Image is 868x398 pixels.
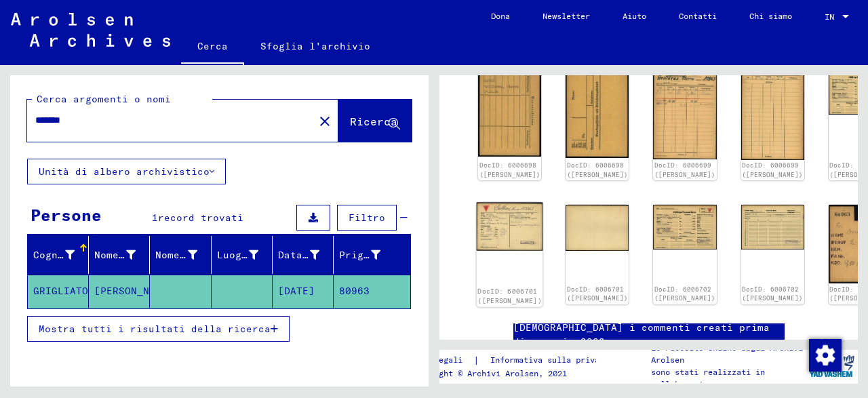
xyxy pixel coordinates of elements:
[651,342,806,366] p: Le raccolte online degli Archivi Arolsen
[742,285,803,302] a: DocID: 6006702 ([PERSON_NAME])
[27,316,290,342] button: Mostra tutti i risultati della ricerca
[311,107,338,134] button: Clear
[410,367,625,380] p: Copyright © Archivi Arolsen, 2021
[278,248,319,262] div: Data di nascita
[39,323,271,335] span: Mostra tutti i risultati della ricerca
[158,212,243,224] span: record trovati
[212,236,273,274] mat-header-cell: Place of Birth
[334,275,410,308] mat-cell: 80963
[410,353,473,367] a: Note legali
[89,275,150,308] mat-cell: [PERSON_NAME]
[478,70,541,156] img: 001.jpg
[809,339,842,372] img: Modifica consenso
[150,236,211,274] mat-header-cell: Maiden Name
[33,244,92,266] div: Cognome
[567,161,628,178] a: DocID: 6006698 ([PERSON_NAME])
[350,115,397,128] span: Ricerca
[339,248,380,262] div: Prigioniero n.
[479,353,625,367] a: Informativa sulla privacy
[566,70,629,158] img: 002.jpg
[28,236,89,274] mat-header-cell: Last Name
[651,366,806,391] p: sono stati realizzati in collaborazione con
[653,70,716,159] img: 001.jpg
[244,30,387,62] a: Sfoglia l'archivio
[273,275,334,308] mat-cell: [DATE]
[337,205,397,231] button: Filtro
[152,212,158,224] span: 1
[477,202,543,251] img: 001.jpg
[27,159,226,184] button: Unità di albero archivistico
[278,244,336,266] div: Data di nascita
[338,100,412,142] button: Ricerca
[217,244,275,266] div: Luogo di nascita
[741,70,804,159] img: 002.jpg
[653,205,716,250] img: 001.jpg
[339,244,397,266] div: Prigioniero n.
[654,161,715,178] a: DocID: 6006699 ([PERSON_NAME])
[479,161,540,178] a: DocID: 6006698 ([PERSON_NAME])
[89,236,150,274] mat-header-cell: First Name
[410,353,625,367] div: |
[181,30,244,65] a: Cerca
[825,12,840,22] span: IN
[513,321,785,349] a: [DEMOGRAPHIC_DATA] i commenti creati prima di gennaio 2022
[37,93,171,105] mat-label: Cerca argomenti o nomi
[155,248,197,262] div: Nome da nubile
[654,285,715,302] a: DocID: 6006702 ([PERSON_NAME])
[155,244,214,266] div: Nome da nubile
[273,236,334,274] mat-header-cell: Date of Birth
[33,248,75,262] div: Cognome
[28,275,89,308] mat-cell: GRIGLIATO
[317,113,333,130] mat-icon: close
[477,287,542,304] a: DocID: 6006701 ([PERSON_NAME])
[742,161,803,178] a: DocID: 6006699 ([PERSON_NAME])
[334,236,410,274] mat-header-cell: Prisoner #
[94,244,153,266] div: Nome di battesimo
[566,205,629,252] img: 002.jpg
[806,349,857,383] img: yv_logo.png
[94,248,136,262] div: Nome di battesimo
[567,285,628,302] a: DocID: 6006701 ([PERSON_NAME])
[31,203,102,227] div: Persone
[11,13,170,47] img: Arolsen_neg.svg
[741,205,804,250] img: 002.jpg
[349,212,385,224] span: Filtro
[217,248,258,262] div: Luogo di nascita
